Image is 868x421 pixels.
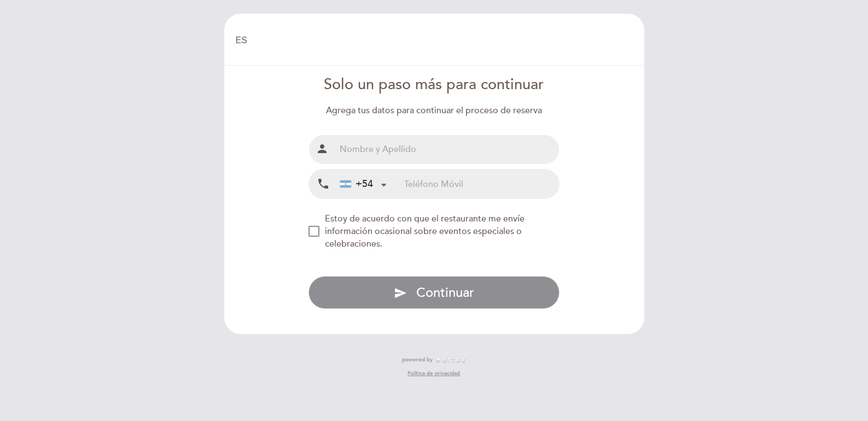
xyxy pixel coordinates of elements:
[335,135,559,164] input: Nombre y Apellido
[325,213,525,249] span: Estoy de acuerdo con que el restaurante me envíe información ocasional sobre eventos especiales o...
[308,104,560,117] div: Agrega tus datos para continuar el proceso de reserva
[308,74,560,96] div: Solo un paso más para continuar
[404,169,559,198] input: Teléfono Móvil
[394,286,407,300] i: send
[336,170,391,198] div: Argentina: +54
[308,213,560,250] md-checkbox: NEW_MODAL_AGREE_RESTAURANT_SEND_OCCASIONAL_INFO
[340,177,373,191] div: +54
[435,358,467,363] img: MEITRE
[317,177,330,191] i: local_phone
[316,142,329,155] i: person
[402,356,433,364] span: powered by
[407,370,460,377] a: Política de privacidad
[402,356,467,364] a: powered by
[308,276,560,309] button: send Continuar
[416,285,474,301] span: Continuar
